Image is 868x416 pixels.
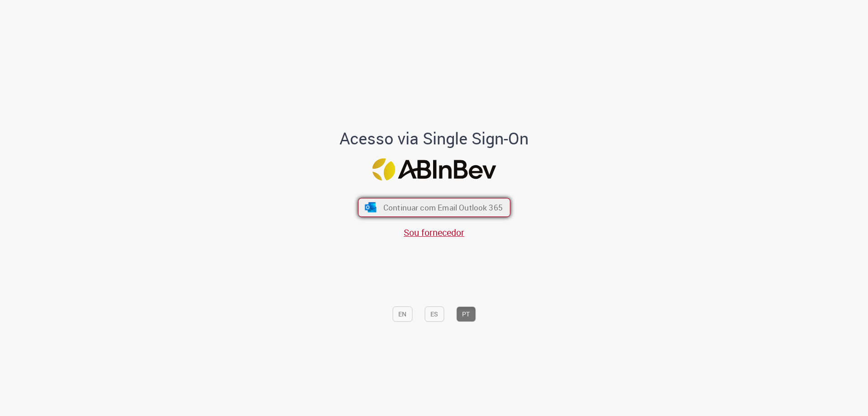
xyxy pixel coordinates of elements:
button: EN [392,306,412,322]
h1: Acesso via Single Sign-On [309,129,560,148]
a: Sou fornecedor [404,226,464,239]
button: ícone Azure/Microsoft 360 Continuar com Email Outlook 365 [358,198,510,217]
button: ES [425,306,444,322]
img: Logo ABInBev [372,158,496,181]
button: PT [456,306,476,322]
span: Continuar com Email Outlook 365 [383,202,502,213]
img: ícone Azure/Microsoft 360 [364,202,377,212]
